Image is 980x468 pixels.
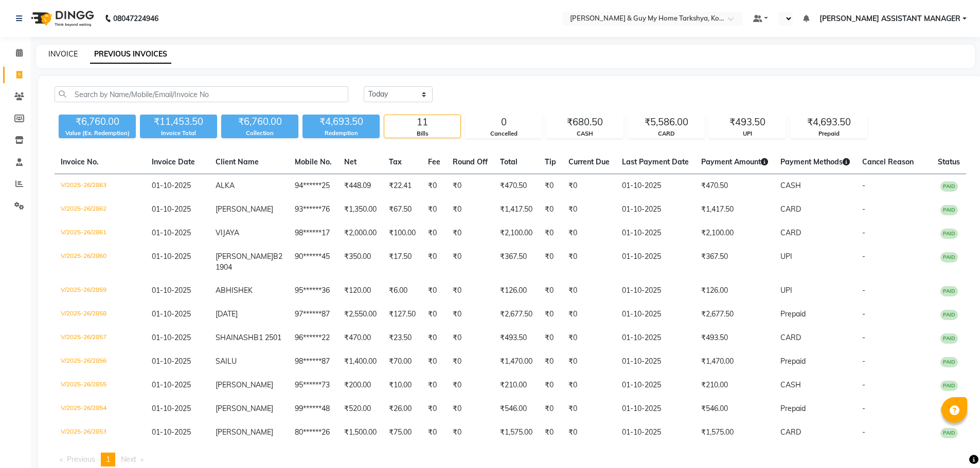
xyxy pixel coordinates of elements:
span: PAID [940,428,958,438]
td: ₹350.00 [338,245,383,279]
td: ₹1,575.00 [695,421,774,444]
td: ₹23.50 [383,326,422,350]
div: Value (Ex. Redemption) [59,129,136,138]
td: ₹0 [539,350,562,373]
span: Invoice Date [152,157,195,166]
span: - [862,228,865,237]
div: Prepaid [791,129,867,138]
td: ₹0 [539,303,562,326]
span: 01-10-2025 [152,204,191,214]
td: ₹470.50 [494,174,539,198]
td: ₹0 [422,174,447,198]
span: PAID [940,181,958,192]
td: ₹1,350.00 [338,198,383,221]
span: CASH [780,380,801,389]
span: [PERSON_NAME] [216,204,273,214]
td: ₹0 [447,303,494,326]
td: ₹2,100.00 [494,221,539,245]
td: ₹493.50 [695,326,774,350]
td: ₹2,677.50 [695,303,774,326]
td: ₹546.00 [494,397,539,421]
td: ₹10.00 [383,373,422,397]
div: ₹680.50 [547,115,623,129]
span: PAID [940,229,958,239]
td: ₹0 [539,421,562,444]
td: ₹17.50 [383,245,422,279]
div: CARD [628,129,704,138]
td: 01-10-2025 [616,373,695,397]
span: Round Off [453,157,488,166]
td: ₹493.50 [494,326,539,350]
td: ₹0 [422,421,447,444]
td: 01-10-2025 [616,350,695,373]
span: 01-10-2025 [152,252,191,261]
td: V/2025-26/2862 [55,198,146,221]
span: PAID [940,357,958,367]
span: CARD [780,427,801,437]
td: ₹127.50 [383,303,422,326]
td: ₹1,417.50 [695,198,774,221]
span: - [862,427,865,437]
span: PAID [940,404,958,415]
input: Search by Name/Mobile/Email/Invoice No [55,86,348,102]
span: - [862,333,865,342]
span: UPI [780,286,792,295]
td: 01-10-2025 [616,326,695,350]
td: ₹0 [422,350,447,373]
td: 01-10-2025 [616,279,695,303]
td: ₹1,575.00 [494,421,539,444]
td: 01-10-2025 [616,221,695,245]
span: 01-10-2025 [152,380,191,389]
span: 01-10-2025 [152,357,191,366]
td: ₹520.00 [338,397,383,421]
td: ₹0 [539,198,562,221]
td: ₹210.00 [494,373,539,397]
td: ₹0 [422,245,447,279]
td: ₹0 [422,279,447,303]
span: Cancel Reason [862,157,914,166]
span: Previous [67,455,95,464]
div: 11 [384,115,460,129]
span: [PERSON_NAME] [216,427,273,437]
span: 01-10-2025 [152,181,191,190]
span: PAID [940,286,958,296]
td: ₹1,470.00 [494,350,539,373]
span: Invoice No. [61,157,99,166]
td: ₹2,100.00 [695,221,774,245]
span: ABHISHEK [216,286,253,295]
td: V/2025-26/2856 [55,350,146,373]
span: PAID [940,252,958,263]
div: Redemption [302,129,380,138]
span: Prepaid [780,404,806,413]
td: ₹1,417.50 [494,198,539,221]
td: ₹0 [562,421,616,444]
td: ₹200.00 [338,373,383,397]
span: - [862,380,865,389]
td: ₹0 [539,279,562,303]
td: V/2025-26/2855 [55,373,146,397]
span: SHAINASH [216,333,254,342]
span: Tax [389,157,402,166]
span: Payment Methods [780,157,850,166]
span: 01-10-2025 [152,286,191,295]
td: ₹0 [562,303,616,326]
b: 08047224946 [113,4,158,33]
div: ₹4,693.50 [791,115,867,129]
td: 01-10-2025 [616,245,695,279]
span: 01-10-2025 [152,427,191,437]
span: Total [500,157,518,166]
td: 01-10-2025 [616,397,695,421]
td: 01-10-2025 [616,174,695,198]
td: ₹470.00 [338,326,383,350]
span: - [862,204,865,214]
span: PAID [940,333,958,344]
td: ₹22.41 [383,174,422,198]
td: ₹0 [447,221,494,245]
div: ₹493.50 [709,115,786,129]
span: UPI [780,252,792,261]
td: ₹0 [422,198,447,221]
span: Client Name [216,157,259,166]
td: ₹0 [447,350,494,373]
td: ₹0 [447,245,494,279]
span: Prepaid [780,309,806,319]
